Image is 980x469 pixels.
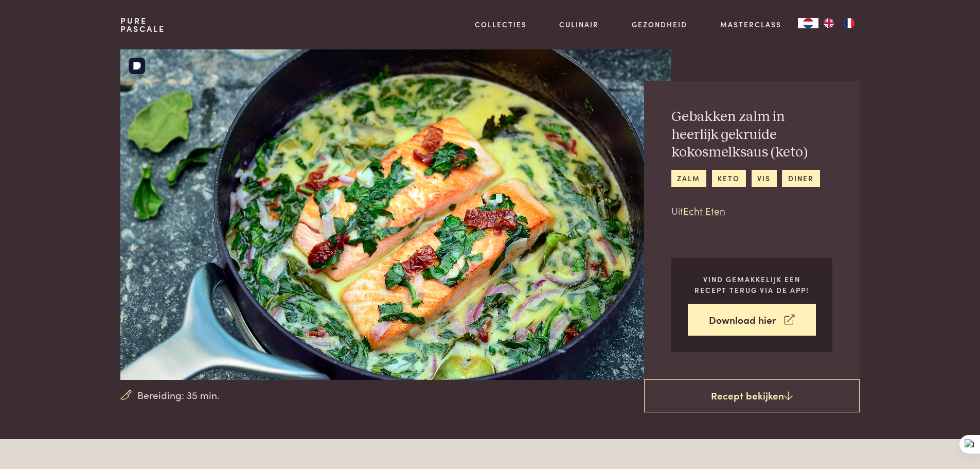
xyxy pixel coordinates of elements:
a: keto [712,170,746,187]
div: Language [798,18,818,28]
a: diner [782,170,819,187]
img: Gebakken zalm in heerlijk gekruide kokosmelksaus (keto) [120,49,670,380]
a: Collecties [475,19,527,30]
a: PurePascale [120,16,165,33]
a: EN [818,18,839,28]
p: Uit [671,203,832,218]
p: Vind gemakkelijk een recept terug via de app! [688,274,816,295]
a: Echt Eten [683,203,725,217]
a: FR [839,18,860,28]
a: zalm [671,170,706,187]
a: Recept bekijken [644,379,860,412]
a: Culinair [559,19,599,30]
a: Gezondheid [632,19,687,30]
a: Masterclass [720,19,781,30]
a: Download hier [688,304,816,336]
a: vis [752,170,777,187]
a: NL [798,18,818,28]
h2: Gebakken zalm in heerlijk gekruide kokosmelksaus (keto) [671,108,832,162]
aside: Language selected: Nederlands [798,18,860,28]
span: Bereiding: 35 min. [137,388,220,403]
ul: Language list [818,18,860,28]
